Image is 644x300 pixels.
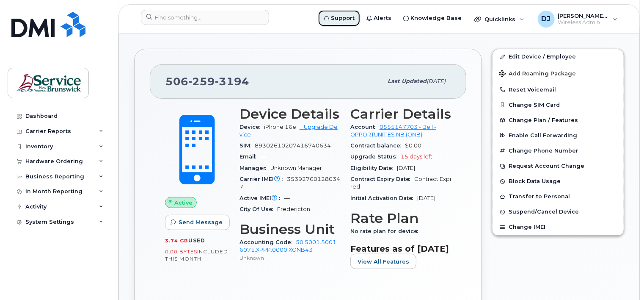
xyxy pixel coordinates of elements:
span: Active IMEI [239,195,284,201]
span: Device [239,124,264,130]
span: [DATE] [417,195,435,201]
a: Support [318,10,361,27]
span: Manager [239,165,270,171]
button: Change SIM Card [493,97,624,113]
button: Reset Voicemail [493,82,624,97]
a: + Upgrade Device [239,124,338,138]
span: Eligibility Date [350,165,397,171]
span: Enable Call Forwarding [509,132,577,139]
h3: Device Details [239,106,340,122]
h3: Carrier Details [350,106,451,122]
span: Active [175,199,193,207]
span: SIM [239,142,255,149]
span: 259 [188,75,215,88]
span: 3194 [215,75,249,88]
button: Change IMEI [493,219,624,235]
span: 0.00 Bytes [165,249,197,255]
span: View All Features [358,258,409,266]
span: No rate plan for device [350,228,422,234]
span: Add Roaming Package [499,70,576,78]
span: Fredericton [277,206,310,212]
span: [DATE] [427,78,446,84]
span: 3.74 GB [165,238,188,244]
span: Quicklinks [484,16,515,22]
span: City Of Use [239,206,277,212]
span: Contract Expiry Date [350,176,414,182]
span: 506 [165,75,249,88]
h3: Rate Plan [350,211,451,226]
span: Knowledge Base [410,14,462,22]
span: Last updated [388,78,427,84]
span: $0.00 [405,142,421,149]
button: Request Account Change [493,158,624,174]
h3: Features as of [DATE] [350,244,451,254]
span: Wireless Admin [558,19,609,26]
span: DJ [542,14,551,24]
span: Upgrade Status [350,153,401,160]
span: 15 days left [401,153,432,160]
span: Support [331,14,355,22]
span: included this month [165,248,228,262]
span: iPhone 16e [264,124,296,130]
span: Initial Activation Date [350,195,417,201]
button: Add Roaming Package [493,64,624,82]
button: Suspend/Cancel Device [493,204,624,219]
button: View All Features [350,254,416,269]
a: 0555147703 - Bell - OPPORTUNITIES NB (ONB) [350,124,436,138]
a: Edit Device / Employee [493,49,624,64]
span: Contract balance [350,142,405,149]
h3: Business Unit [239,222,340,237]
span: Accounting Code [239,239,296,245]
span: [PERSON_NAME] (ONB) [558,12,609,19]
div: Quicklinks [468,11,530,28]
span: 353927601280347 [239,176,340,190]
button: Send Message [165,215,230,230]
button: Transfer to Personal [493,189,624,204]
span: Alerts [374,14,391,22]
button: Change Plan / Features [493,113,624,128]
button: Block Data Usage [493,174,624,189]
span: [DATE] [397,165,415,171]
span: Change Plan / Features [509,117,578,123]
span: Email [239,153,260,160]
span: Suspend/Cancel Device [509,209,579,215]
span: — [260,153,266,160]
a: Knowledge Base [397,10,468,27]
span: Account [350,124,380,130]
a: Alerts [361,10,397,27]
span: 89302610207416740634 [255,142,331,149]
span: Send Message [179,218,223,226]
div: Deveaux, Jennifer (ONB) [532,11,624,28]
span: Unknown Manager [270,165,322,171]
p: Unknown [239,254,340,261]
button: Change Phone Number [493,143,624,158]
input: Find something... [141,10,269,25]
button: Enable Call Forwarding [493,128,624,143]
span: — [284,195,290,201]
span: Carrier IMEI [239,176,287,182]
span: used [188,237,205,244]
